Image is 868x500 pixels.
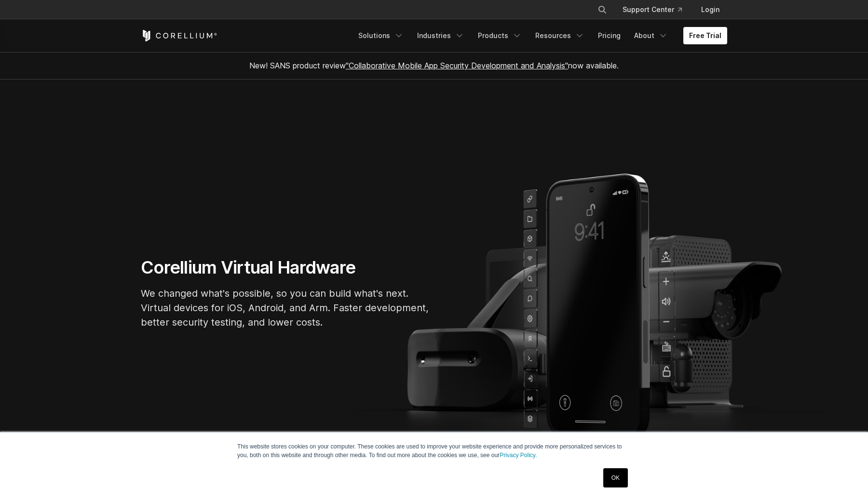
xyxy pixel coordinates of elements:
[411,27,470,44] a: Industries
[594,1,611,18] button: Search
[141,286,430,329] p: We changed what's possible, so you can build what's next. Virtual devices for iOS, Android, and A...
[592,27,626,44] a: Pricing
[693,1,727,18] a: Login
[249,61,619,70] span: New! SANS product review now available.
[500,452,537,459] a: Privacy Policy.
[237,442,631,460] p: This website stores cookies on your computer. These cookies are used to improve your website expe...
[353,27,409,44] a: Solutions
[472,27,528,44] a: Products
[141,257,430,278] h1: Corellium Virtual Hardware
[603,468,628,487] a: OK
[615,1,690,18] a: Support Center
[353,27,727,44] div: Navigation Menu
[628,27,674,44] a: About
[586,1,727,18] div: Navigation Menu
[683,27,727,44] a: Free Trial
[529,27,590,44] a: Resources
[346,61,568,70] a: "Collaborative Mobile App Security Development and Analysis"
[141,30,217,41] a: Corellium Home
